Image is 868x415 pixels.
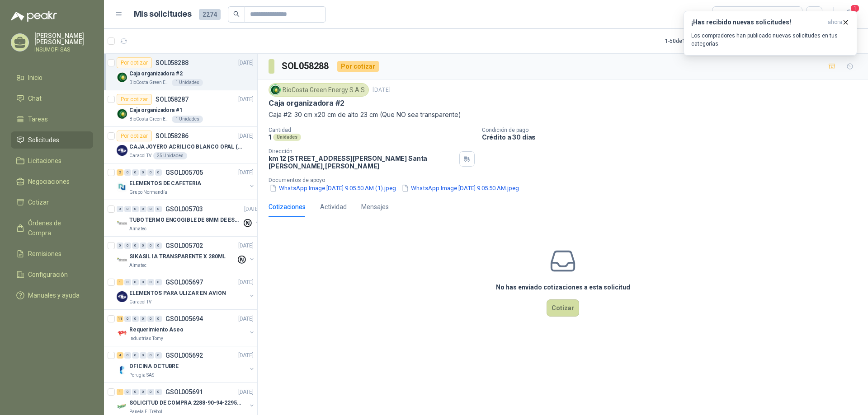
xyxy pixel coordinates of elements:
a: 4 0 0 0 0 0 GSOL005692[DATE] Company LogoOFICINA OCTUBREPerugia SAS [117,350,255,379]
div: Cotizaciones [269,202,306,212]
div: 1 Unidades [172,116,203,123]
h1: Mis solicitudes [134,8,192,21]
p: Industrias Tomy [129,335,163,342]
a: 0 0 0 0 0 0 GSOL005703[DATE] Company LogoTUBO TERMO ENCOGIBLE DE 8MM DE ESPESOR X 5CMSAlmatec [117,204,261,233]
a: Manuales y ayuda [11,287,93,304]
p: Condición de pago [482,127,864,133]
img: Company Logo [117,255,127,266]
div: 0 [155,279,162,285]
div: 0 [147,389,154,395]
div: 2 [117,169,123,176]
div: 0 [124,279,131,285]
div: 0 [140,206,146,212]
div: 1 [117,279,123,285]
div: Por cotizar [117,57,152,68]
p: Caja organizadora #2 [129,70,183,78]
div: 1 [117,389,123,395]
button: Cotizar [547,299,579,317]
p: [DATE] [238,168,254,177]
div: 0 [140,279,146,285]
div: 25 Unidades [153,152,187,159]
a: 11 0 0 0 0 0 GSOL005694[DATE] Company LogoRequerimiento AseoIndustrias Tomy [117,313,255,342]
a: Cotizar [11,194,93,211]
p: [DATE] [238,242,254,250]
img: Company Logo [117,108,127,119]
a: 2 0 0 0 0 0 GSOL005705[DATE] Company LogoELEMENTOS DE CAFETERIAGrupo Normandía [117,167,255,196]
p: GSOL005705 [165,169,203,176]
p: TUBO TERMO ENCOGIBLE DE 8MM DE ESPESOR X 5CMS [129,216,242,224]
div: 0 [140,389,146,395]
button: ¡Has recibido nuevas solicitudes!ahora Los compradores han publicado nuevas solicitudes en tus ca... [684,11,857,56]
p: OFICINA OCTUBRE [129,362,179,371]
img: Company Logo [117,364,127,375]
p: Caracol TV [129,152,151,159]
div: 0 [147,169,154,176]
div: 0 [140,242,146,249]
span: Remisiones [28,249,61,259]
div: 0 [124,316,131,322]
p: [DATE] [244,205,259,214]
span: Configuración [28,270,68,280]
span: Órdenes de Compra [28,218,85,238]
div: 0 [140,169,146,176]
p: Caracol TV [129,298,151,306]
div: 0 [132,169,139,176]
img: Company Logo [117,328,127,339]
p: [DATE] [238,315,254,323]
a: Por cotizarSOL058286[DATE] Company LogoCAJA JOYERO ACRILICO BLANCO OPAL (En el adjunto mas detall... [104,127,257,163]
div: 0 [140,352,146,359]
span: ahora [828,19,842,26]
span: Manuales y ayuda [28,290,80,300]
h3: No has enviado cotizaciones a esta solicitud [496,282,630,292]
a: Configuración [11,266,93,283]
p: Los compradores han publicado nuevas solicitudes en tus categorías. [691,32,849,48]
a: 1 0 0 0 0 0 GSOL005697[DATE] Company LogoELEMENTOS PARA ULIZAR EN AVIONCaracol TV [117,277,255,306]
p: Caja organizadora #1 [129,106,183,115]
p: [DATE] [238,95,254,104]
p: SOL058288 [156,60,189,66]
p: [DATE] [238,278,254,287]
p: Almatec [129,262,146,269]
div: 0 [124,206,131,212]
p: Grupo Normandía [129,189,167,196]
p: GSOL005692 [165,352,203,359]
div: 0 [147,316,154,322]
div: Actividad [320,202,347,212]
span: Negociaciones [28,177,70,187]
div: 1 Unidades [172,79,203,86]
div: 0 [132,279,139,285]
p: BioCosta Green Energy S.A.S [129,116,170,123]
p: [DATE] [238,351,254,360]
p: GSOL005691 [165,389,203,395]
img: Company Logo [270,85,280,95]
p: GSOL005702 [165,242,203,249]
p: ELEMENTOS DE CAFETERIA [129,179,201,188]
img: Company Logo [117,72,127,83]
p: Caja organizadora #2 [269,98,344,108]
p: Perugia SAS [129,372,154,379]
img: Company Logo [117,218,127,229]
div: 0 [155,389,162,395]
h3: SOL058288 [282,59,330,73]
div: Todas [718,9,737,19]
div: 0 [132,242,139,249]
p: [PERSON_NAME] [PERSON_NAME] [34,33,93,45]
a: 0 0 0 0 0 0 GSOL005702[DATE] Company LogoSIKASIL IA TRANSPARENTE X 280MLAlmatec [117,240,255,269]
p: [DATE] [238,132,254,140]
p: Caja #2: 30 cm x20 cm de alto 23 cm (Que NO sea transparente) [269,110,857,120]
span: Solicitudes [28,135,59,145]
span: search [233,11,240,17]
div: 1 - 50 de 1494 [665,34,724,48]
div: 0 [155,206,162,212]
div: 0 [155,352,162,359]
a: Chat [11,90,93,107]
img: Company Logo [117,145,127,156]
span: Tareas [28,114,48,124]
a: Inicio [11,69,93,86]
a: Solicitudes [11,131,93,149]
div: Unidades [273,134,301,141]
button: WhatsApp Image [DATE] 9.05.50 AM.jpeg [401,183,520,193]
a: Órdenes de Compra [11,214,93,242]
p: 1 [269,133,271,141]
img: Company Logo [117,401,127,412]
